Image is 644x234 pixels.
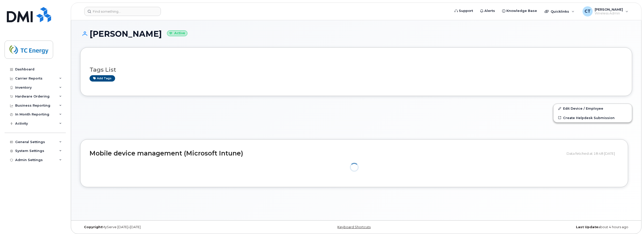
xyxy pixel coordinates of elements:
small: Active [167,30,187,36]
a: Create Helpdesk Submission [553,113,632,122]
a: Edit Device / Employee [553,104,632,113]
strong: Copyright [84,225,102,229]
h1: [PERSON_NAME] [80,29,632,38]
div: Data fetched at 18:48 [DATE] [567,149,619,158]
div: about 4 hours ago [448,225,632,229]
a: Add tags [90,75,115,82]
h3: Tags List [90,67,623,73]
div: MyServe [DATE]–[DATE] [80,225,264,229]
a: Keyboard Shortcuts [337,225,371,229]
strong: Last Update [576,225,598,229]
h2: Mobile device management (Microsoft Intune) [90,150,563,157]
